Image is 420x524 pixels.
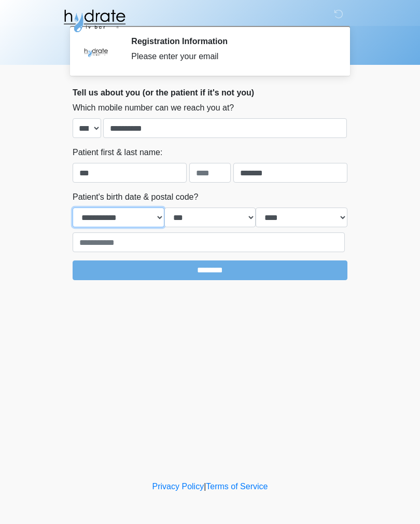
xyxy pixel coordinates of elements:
a: Privacy Policy [152,482,204,491]
div: Please enter your email [131,50,332,63]
img: Agent Avatar [80,36,111,67]
img: Hydrate IV Bar - Fort Collins Logo [62,8,127,34]
label: Which mobile number can we reach you at? [73,102,234,114]
a: | [204,482,206,491]
h2: Tell us about you (or the patient if it's not you) [73,88,347,98]
a: Terms of Service [206,482,268,491]
label: Patient's birth date & postal code? [73,191,198,203]
label: Patient first & last name: [73,146,162,159]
